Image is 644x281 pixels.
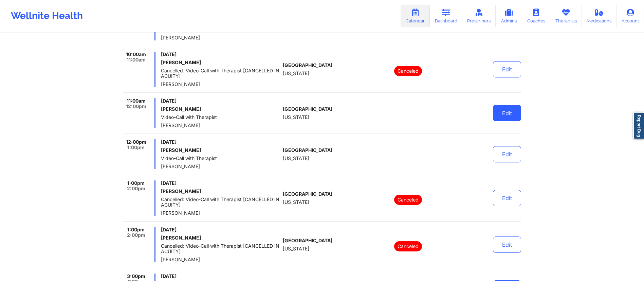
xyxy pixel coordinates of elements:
[161,68,280,79] span: Cancelled: Video-Call with Therapist [CANCELLED IN ACUITY]
[550,5,582,27] a: Therapists
[161,106,280,112] h6: [PERSON_NAME]
[283,115,309,120] span: [US_STATE]
[394,195,422,205] p: Canceled
[617,5,644,27] a: Account
[161,52,280,57] span: [DATE]
[633,112,644,139] a: Report Bug
[283,63,332,68] span: [GEOGRAPHIC_DATA]
[493,61,521,77] button: Edit
[493,190,521,206] button: Edit
[496,5,522,27] a: Admins
[582,5,617,27] a: Medications
[161,156,280,161] span: Video-Call with Therapist
[283,191,332,197] span: [GEOGRAPHIC_DATA]
[283,238,332,243] span: [GEOGRAPHIC_DATA]
[161,60,280,65] h6: [PERSON_NAME]
[161,189,280,194] h6: [PERSON_NAME]
[493,146,521,162] button: Edit
[394,66,422,76] p: Canceled
[283,199,309,205] span: [US_STATE]
[127,186,145,191] span: 2:00pm
[127,180,145,186] span: 1:00pm
[283,71,309,76] span: [US_STATE]
[283,246,309,251] span: [US_STATE]
[161,257,280,262] span: [PERSON_NAME]
[127,57,146,63] span: 11:00am
[394,241,422,251] p: Canceled
[161,210,280,216] span: [PERSON_NAME]
[161,98,280,104] span: [DATE]
[126,104,146,109] span: 12:00pm
[493,105,521,121] button: Edit
[283,106,332,112] span: [GEOGRAPHIC_DATA]
[127,232,145,238] span: 2:00pm
[522,5,550,27] a: Coaches
[401,5,430,27] a: Calendar
[161,243,280,254] span: Cancelled: Video-Call with Therapist [CANCELLED IN ACUITY]
[161,147,280,153] h6: [PERSON_NAME]
[161,35,280,40] span: [PERSON_NAME]
[126,139,146,145] span: 12:00pm
[161,274,280,279] span: [DATE]
[161,235,280,241] h6: [PERSON_NAME]
[283,156,309,161] span: [US_STATE]
[127,145,145,150] span: 1:00pm
[127,274,145,279] span: 3:00pm
[161,123,280,128] span: [PERSON_NAME]
[126,52,146,57] span: 10:00am
[493,236,521,253] button: Edit
[283,147,332,153] span: [GEOGRAPHIC_DATA]
[462,5,496,27] a: Prescribers
[127,227,145,232] span: 1:00pm
[161,197,280,208] span: Cancelled: Video-Call with Therapist [CANCELLED IN ACUITY]
[161,180,280,186] span: [DATE]
[161,139,280,145] span: [DATE]
[161,115,280,120] span: Video-Call with Therapist
[161,164,280,169] span: [PERSON_NAME]
[161,227,280,232] span: [DATE]
[161,82,280,87] span: [PERSON_NAME]
[127,98,146,104] span: 11:00am
[430,5,462,27] a: Dashboard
